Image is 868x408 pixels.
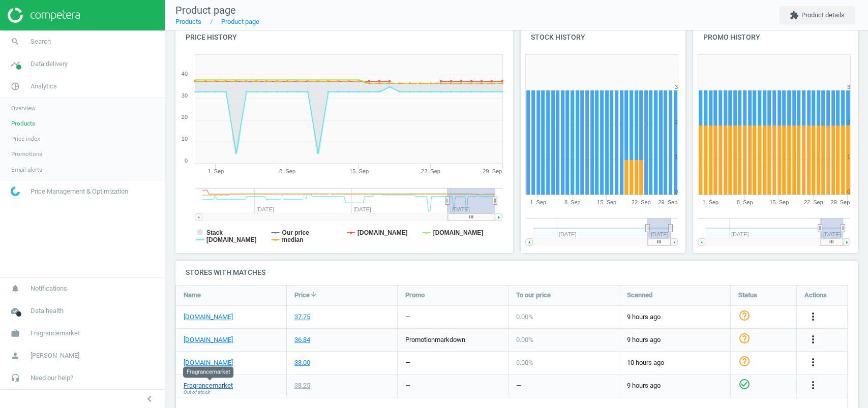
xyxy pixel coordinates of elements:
i: notifications [6,279,25,298]
tspan: 15. Sep [349,168,369,174]
span: Price Management & Optimization [31,187,128,196]
text: 0 [185,158,188,164]
tspan: [DOMAIN_NAME] [433,229,484,236]
tspan: 8. Sep [736,199,753,205]
div: 36.84 [294,335,310,344]
i: help_outline [738,332,751,344]
span: Search [31,37,51,46]
tspan: Our price [282,229,310,236]
img: ajHJNr6hYgQAAAAASUVORK5CYII= [8,8,80,23]
i: person [6,346,25,365]
span: Price [294,291,310,300]
tspan: 15. Sep [597,199,616,205]
span: Status [738,291,757,300]
tspan: 22. Sep [421,168,440,174]
i: search [6,32,25,51]
text: 0 [847,189,850,195]
tspan: 29. Sep [830,199,850,205]
span: Name [184,291,201,300]
text: 0 [674,189,677,195]
span: Promotions [11,150,42,158]
span: Actions [804,291,827,300]
tspan: Stack [206,229,223,236]
span: Fragrancemarket [31,329,80,338]
span: 9 hours ago [627,312,723,322]
a: Products [175,18,201,25]
button: extensionProduct details [779,6,855,24]
span: 0.00 % [516,359,533,366]
text: 2 [847,119,850,125]
text: 1 [674,153,677,160]
tspan: 29. Sep [658,199,677,205]
span: Price index [11,135,40,143]
i: help_outline [738,309,751,322]
button: more_vert [807,379,819,392]
span: Data health [31,306,64,316]
span: markdown [435,336,465,343]
span: Products [11,119,35,128]
a: [DOMAIN_NAME] [184,335,233,344]
tspan: 8. Sep [564,199,580,205]
tspan: [DOMAIN_NAME] [206,236,257,243]
span: Overview [11,104,36,112]
i: chevron_left [143,393,156,405]
span: Scanned [627,291,652,300]
text: 20 [182,114,188,120]
span: Promo [405,291,425,300]
span: Email alerts [11,166,42,174]
img: wGWNvw8QSZomAAAAABJRU5ErkJggg== [11,186,20,196]
div: — [405,358,410,367]
h4: Price history [175,25,513,49]
span: 9 hours ago [627,381,723,390]
text: 2 [674,119,677,125]
i: headset_mic [6,368,25,388]
div: 37.75 [294,312,310,322]
i: cloud_done [6,301,25,321]
i: pie_chart_outlined [6,77,25,96]
span: Data delivery [31,59,68,69]
a: Fragrancemarket [184,381,233,390]
text: 3 [847,84,850,90]
text: 30 [182,92,188,99]
span: Notifications [31,284,67,293]
tspan: [DOMAIN_NAME] [357,229,408,236]
h4: Stores with matches [175,261,858,285]
i: timeline [6,54,25,74]
span: promotion [405,336,435,343]
div: — [405,312,410,322]
button: more_vert [807,356,819,369]
i: check_circle_outline [738,378,751,390]
i: more_vert [807,310,819,323]
div: — [516,381,521,390]
i: more_vert [807,356,819,368]
i: more_vert [807,333,819,346]
text: 10 [182,136,188,142]
i: work [6,324,25,343]
i: more_vert [807,379,819,391]
div: — [405,381,410,390]
h4: Promo history [693,25,858,49]
span: To our price [516,291,551,300]
a: [DOMAIN_NAME] [184,358,233,367]
span: 0.00 % [516,336,533,343]
tspan: 8. Sep [279,168,295,174]
span: 10 hours ago [627,358,723,367]
tspan: 22. Sep [803,199,823,205]
i: help_outline [738,355,751,367]
i: arrow_downward [310,290,318,298]
button: chevron_left [137,392,162,405]
span: 9 hours ago [627,335,723,344]
span: Need our help? [31,373,73,383]
button: more_vert [807,333,819,347]
tspan: 22. Sep [631,199,650,205]
i: extension [790,11,799,20]
tspan: 1. Sep [530,199,546,205]
div: 33.00 [294,358,310,367]
h4: Stock history [521,25,685,49]
text: 40 [182,71,188,77]
tspan: 1. Sep [207,168,224,174]
tspan: median [282,236,304,243]
span: [PERSON_NAME] [31,351,79,360]
text: 1 [847,153,850,160]
button: more_vert [807,310,819,324]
